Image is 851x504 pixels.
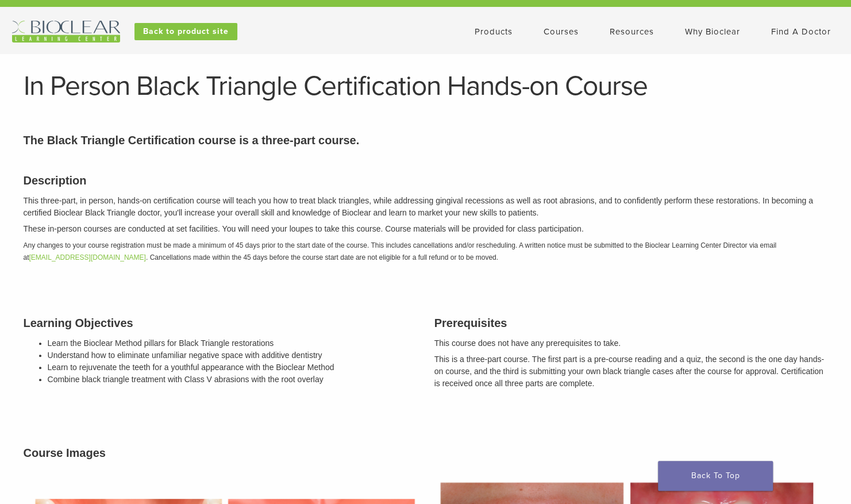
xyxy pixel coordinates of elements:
[434,353,828,390] p: This is a three-part course. The first part is a pre-course reading and a quiz, the second is the...
[658,461,773,491] a: Back To Top
[544,26,579,37] a: Courses
[48,349,417,361] li: Understand how to eliminate unfamiliar negative space with additive dentistry
[24,444,828,461] h3: Course Images
[48,374,417,386] li: Combine black triangle treatment with Class V abrasions with the root overlay
[434,337,828,349] p: This course does not have any prerequisites to take.
[12,21,120,43] img: Bioclear
[48,337,417,349] li: Learn the Bioclear Method pillars for Black Triangle restorations
[771,26,831,37] a: Find A Doctor
[685,26,740,37] a: Why Bioclear
[24,223,828,235] p: These in-person courses are conducted at set facilities. You will need your loupes to take this c...
[24,72,828,100] h1: In Person Black Triangle Certification Hands-on Course
[610,26,654,37] a: Resources
[24,172,828,189] h3: Description
[434,314,828,332] h3: Prerequisites
[24,241,776,261] em: Any changes to your course registration must be made a minimum of 45 days prior to the start date...
[134,23,237,40] a: Back to product site
[475,26,513,37] a: Products
[29,253,146,261] a: [EMAIL_ADDRESS][DOMAIN_NAME]
[48,361,417,374] li: Learn to rejuvenate the teeth for a youthful appearance with the Bioclear Method
[24,195,828,219] p: This three-part, in person, hands-on certification course will teach you how to treat black trian...
[24,314,417,332] h3: Learning Objectives
[24,132,828,149] p: The Black Triangle Certification course is a three-part course.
